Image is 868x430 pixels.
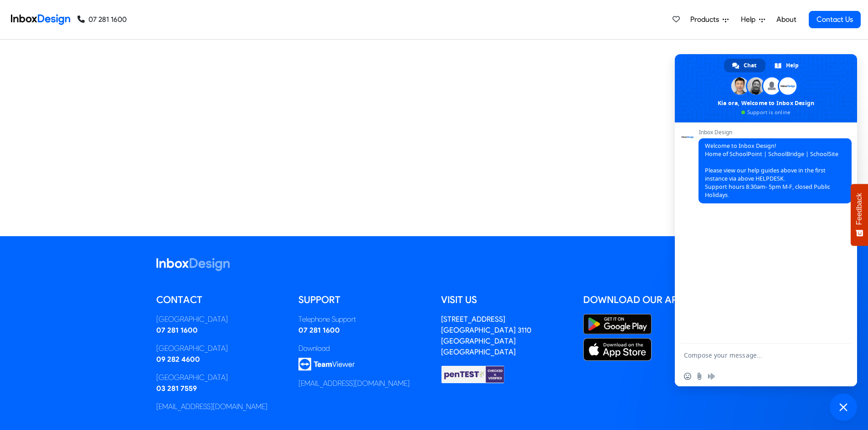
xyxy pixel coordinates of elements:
[298,358,355,371] img: logo_teamviewer.svg
[766,59,808,72] a: Help
[77,14,127,25] a: 07 281 1600
[156,293,285,307] h5: Contact
[583,314,652,334] img: Google Play Store
[441,365,505,384] img: Checked & Verified by penTEST
[298,379,410,388] a: [EMAIL_ADDRESS][DOMAIN_NAME]
[684,373,691,380] span: Insert an emoji
[298,326,340,334] a: 07 281 1600
[708,373,715,380] span: Audio message
[699,129,852,136] span: Inbox Design
[809,11,861,28] a: Contact Us
[583,293,712,307] h5: Download our App
[583,338,652,361] img: Apple App Store
[156,355,200,364] a: 09 282 4600
[441,315,531,356] a: [STREET_ADDRESS][GEOGRAPHIC_DATA] 3110[GEOGRAPHIC_DATA][GEOGRAPHIC_DATA]
[737,10,769,29] a: Help
[156,384,197,393] a: 03 281 7559
[156,326,198,334] a: 07 281 1600
[298,314,427,325] div: Telephone Support
[156,372,285,383] div: [GEOGRAPHIC_DATA]
[156,402,267,411] a: [EMAIL_ADDRESS][DOMAIN_NAME]
[741,14,759,25] span: Help
[684,344,830,366] textarea: Compose your message...
[786,59,799,72] span: Help
[156,343,285,354] div: [GEOGRAPHIC_DATA]
[855,193,863,225] span: Feedback
[441,369,505,378] a: Checked & Verified by penTEST
[705,142,838,199] span: Welcome to Inbox Design! Home of SchoolPoint | SchoolBridge | SchoolSite Please view our help gui...
[298,293,427,307] h5: Support
[441,315,531,356] address: [STREET_ADDRESS] [GEOGRAPHIC_DATA] 3110 [GEOGRAPHIC_DATA] [GEOGRAPHIC_DATA]
[724,59,765,72] a: Chat
[830,394,857,421] a: Close chat
[690,14,723,25] span: Products
[744,59,756,72] span: Chat
[851,184,868,246] button: Feedback - Show survey
[298,343,427,354] div: Download
[774,10,799,29] a: About
[687,10,732,29] a: Products
[156,314,285,325] div: [GEOGRAPHIC_DATA]
[156,258,230,271] img: logo_inboxdesign_white.svg
[696,373,703,380] span: Send a file
[441,293,570,307] h5: Visit us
